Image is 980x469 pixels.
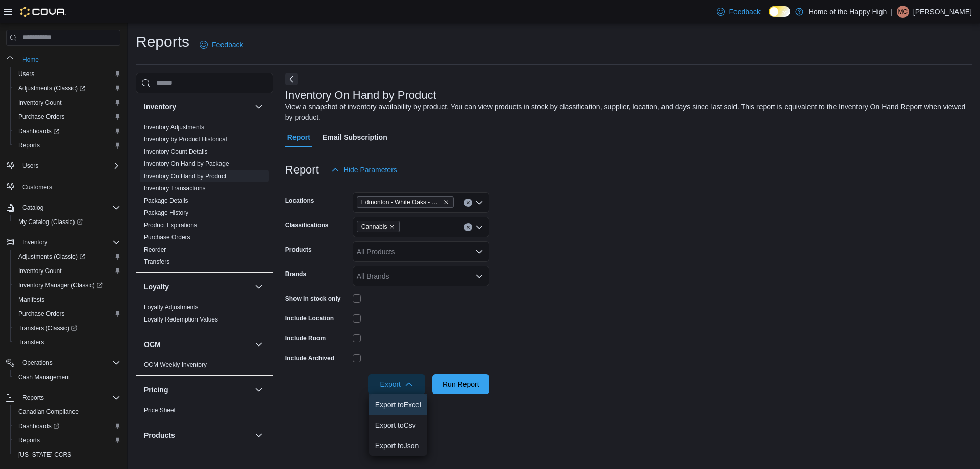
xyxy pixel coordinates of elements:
a: Inventory Count [14,265,66,277]
span: Purchase Orders [144,233,190,241]
button: Remove Edmonton - White Oaks - Fire & Flower from selection in this group [443,199,449,205]
span: Inventory Count [18,267,62,275]
span: Transfers (Classic) [14,322,120,334]
a: Dashboards [10,419,125,433]
button: Inventory Count [10,95,125,110]
button: Open list of options [475,199,483,207]
span: Inventory On Hand by Product [144,172,226,180]
span: Package History [144,209,188,217]
a: Reports [14,434,44,447]
label: Include Location [285,314,334,323]
button: Reports [2,390,125,405]
button: Export toJson [369,435,427,456]
span: Inventory Count Details [144,147,208,156]
label: Locations [285,196,314,205]
span: Reports [18,141,40,150]
span: Home [22,56,39,64]
span: Manifests [14,293,120,306]
button: Products [253,429,265,441]
button: Catalog [2,201,125,215]
a: Inventory Manager (Classic) [14,279,107,291]
button: Inventory [144,102,251,112]
button: Manifests [10,292,125,307]
a: Inventory Count [14,96,66,109]
a: Adjustments (Classic) [10,250,125,264]
button: Catalog [18,202,47,214]
span: Loyalty Redemption Values [144,315,218,324]
h3: Pricing [144,385,168,395]
span: Inventory Transactions [144,184,206,192]
button: OCM [144,339,251,350]
div: Loyalty [136,301,273,330]
span: Cannabis [357,221,400,232]
span: Inventory Manager (Classic) [14,279,120,291]
a: Purchase Orders [14,111,69,123]
span: Adjustments (Classic) [14,251,120,263]
span: Users [18,160,120,172]
span: Export [374,374,419,394]
span: Inventory Adjustments [144,123,204,131]
a: Adjustments (Classic) [14,251,89,263]
label: Classifications [285,221,329,229]
span: Reports [22,393,44,402]
label: Include Room [285,334,326,342]
span: Washington CCRS [14,449,120,461]
label: Include Archived [285,354,334,362]
a: Customers [18,181,56,193]
button: Canadian Compliance [10,405,125,419]
button: Run Report [432,374,489,394]
span: Adjustments (Classic) [18,253,85,261]
a: Inventory by Product Historical [144,136,227,143]
span: My Catalog (Classic) [14,216,120,228]
a: Inventory Adjustments [144,124,204,131]
a: Reports [14,139,44,152]
span: [US_STATE] CCRS [18,451,71,459]
button: Next [285,73,298,85]
span: MC [898,6,908,18]
h3: Inventory [144,102,176,112]
span: Dashboards [18,422,59,430]
button: Operations [18,357,57,369]
span: Feedback [212,40,243,50]
button: Inventory [18,236,52,249]
span: Transfers [14,336,120,349]
a: Canadian Compliance [14,406,83,418]
span: Reports [14,434,120,447]
span: Catalog [18,202,120,214]
a: Users [14,68,38,80]
span: Reorder [144,245,166,254]
a: Product Expirations [144,221,197,229]
div: View a snapshot of inventory availability by product. You can view products in stock by classific... [285,102,967,123]
button: Export [368,374,425,394]
div: Megan Charlesworth [897,6,909,18]
button: Cash Management [10,370,125,384]
div: Pricing [136,404,273,421]
span: Feedback [729,7,760,17]
a: Adjustments (Classic) [10,81,125,95]
span: Home [18,53,120,66]
button: Users [18,160,42,172]
h3: Report [285,164,319,176]
a: Dashboards [14,420,63,432]
button: Reports [10,138,125,153]
span: Inventory Count [14,265,120,277]
span: Edmonton - White Oaks - Fire & Flower [361,197,441,207]
span: Inventory Count [14,96,120,109]
button: Export toCsv [369,415,427,435]
span: Inventory by Product Historical [144,135,227,143]
button: Reports [18,391,48,404]
h3: OCM [144,339,161,350]
button: Loyalty [253,281,265,293]
span: Catalog [22,204,43,212]
span: Run Report [443,379,479,389]
span: Cash Management [18,373,70,381]
span: Loyalty Adjustments [144,303,199,311]
button: [US_STATE] CCRS [10,448,125,462]
input: Dark Mode [769,6,790,17]
p: | [891,6,893,18]
span: Inventory Manager (Classic) [18,281,103,289]
a: Package Details [144,197,188,204]
span: OCM Weekly Inventory [144,361,207,369]
a: Transfers (Classic) [14,322,81,334]
a: Transfers (Classic) [10,321,125,335]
